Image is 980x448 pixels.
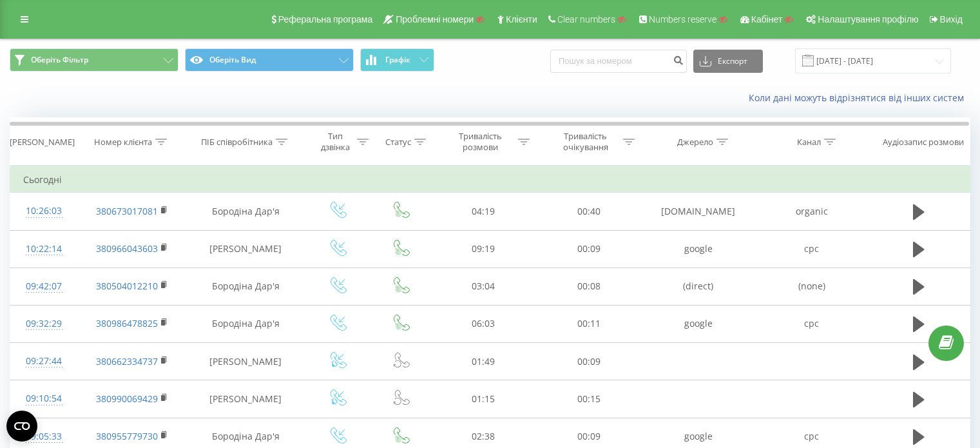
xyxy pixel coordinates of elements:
[201,137,273,148] div: ПІБ співробітника
[536,343,641,380] td: 00:09
[96,430,158,442] a: 380955779730
[755,193,869,230] td: organic
[641,305,754,342] td: google
[96,355,158,367] a: 380662334737
[23,199,64,224] div: 10:26:03
[550,50,687,73] input: Пошук за номером
[755,230,869,268] td: cpc
[797,137,821,148] div: Канал
[278,14,373,24] span: Реферальна програма
[23,237,64,262] div: 10:22:14
[187,268,305,305] td: Бородіна Дар'я
[431,343,536,380] td: 01:49
[23,386,64,411] div: 09:10:54
[385,55,410,64] span: Графік
[641,230,754,268] td: google
[94,137,152,148] div: Номер клієнта
[187,343,305,380] td: [PERSON_NAME]
[557,14,615,24] span: Clear numbers
[755,305,869,342] td: cpc
[446,131,515,153] div: Тривалість розмови
[536,230,641,268] td: 00:09
[385,137,411,148] div: Статус
[749,92,970,104] a: Коли дані можуть відрізнятися вiд інших систем
[316,131,354,153] div: Тип дзвінка
[23,349,64,374] div: 09:27:44
[649,14,716,24] span: Numbers reserve
[940,14,963,24] span: Вихід
[185,48,354,72] button: Оберіть Вид
[360,48,434,72] button: Графік
[187,380,305,418] td: [PERSON_NAME]
[536,193,641,230] td: 00:40
[10,167,970,193] td: Сьогодні
[96,317,158,329] a: 380986478825
[96,280,158,292] a: 380504012210
[10,137,75,148] div: [PERSON_NAME]
[641,193,754,230] td: [DOMAIN_NAME]
[6,411,37,442] button: Open CMP widget
[396,14,474,24] span: Проблемні номери
[431,380,536,418] td: 01:15
[96,205,158,217] a: 380673017081
[31,55,88,65] span: Оберіть Фільтр
[187,193,305,230] td: Бородіна Дар'я
[431,305,536,342] td: 06:03
[536,268,641,305] td: 00:08
[23,311,64,336] div: 09:32:29
[96,242,158,255] a: 380966043603
[536,305,641,342] td: 00:11
[96,393,158,405] a: 380990069429
[23,274,64,299] div: 09:42:07
[551,131,620,153] div: Тривалість очікування
[641,268,754,305] td: (direct)
[755,268,869,305] td: (none)
[506,14,537,24] span: Клієнти
[693,50,763,73] button: Експорт
[187,230,305,268] td: [PERSON_NAME]
[751,14,783,24] span: Кабінет
[10,48,178,72] button: Оберіть Фільтр
[536,380,641,418] td: 00:15
[187,305,305,342] td: Бородіна Дар'я
[431,193,536,230] td: 04:19
[883,137,964,148] div: Аудіозапис розмови
[431,230,536,268] td: 09:19
[431,268,536,305] td: 03:04
[677,137,713,148] div: Джерело
[818,14,918,24] span: Налаштування профілю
